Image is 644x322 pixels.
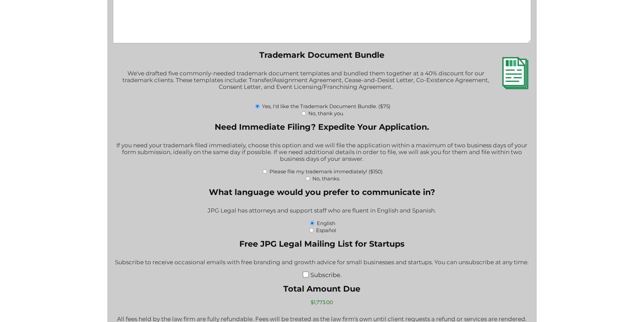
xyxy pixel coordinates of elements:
[317,220,335,226] label: English
[239,239,405,249] legend: Free JPG Legal Mailing List for Startups
[499,57,531,89] img: Trademark Document Bundle
[209,187,435,197] legend: What language would you prefer to communicate in?
[113,203,531,219] div: JPG Legal has attorneys and support staff who are fluent in English and Spanish.
[308,110,344,117] label: No, thank you.
[113,138,531,168] div: If you need your trademark filed immediately, choose this option and we will file the application...
[316,227,336,233] label: Español
[117,284,527,294] label: Total Amount Due
[310,271,342,278] label: Subscribe.
[113,254,531,271] div: Subscribe to receive occasional emails with free branding and growth advice for small businesses ...
[215,122,429,132] legend: Need Immediate Filing? Expedite Your Application.
[262,103,390,109] label: Yes, I'd like the Trademark Document Bundle. ($75)
[259,50,384,60] legend: Trademark Document Bundle
[269,168,383,175] label: Please file my trademark immediately! ($150)
[312,175,340,182] label: No, thanks.
[113,66,531,102] div: We've drafted five commonly-needed trademark document templates and bundled them together at a 40...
